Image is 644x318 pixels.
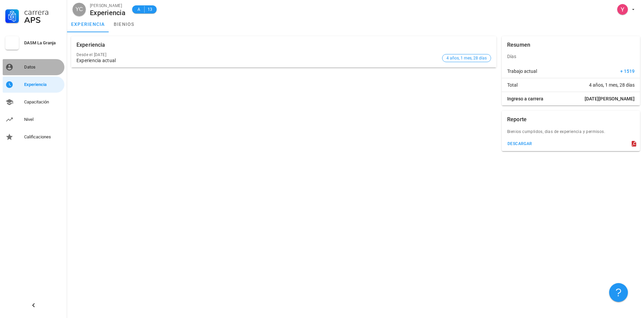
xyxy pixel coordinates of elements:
[109,16,139,32] a: bienios
[75,3,83,16] span: YC
[507,141,532,146] div: descargar
[3,77,64,93] a: Experiencia
[620,68,635,75] span: + 1519
[3,129,64,145] a: Calificaciones
[3,59,64,75] a: Datos
[76,58,439,63] div: Experiencia actual
[617,4,628,15] div: avatar
[3,111,64,128] a: Nivel
[504,139,535,148] button: descargar
[76,36,105,54] div: Experiencia
[24,16,62,24] div: APS
[502,128,640,139] div: Bienios cumplidos, dias de experiencia y permisos.
[446,54,487,62] span: 4 años, 1 mes, 28 días
[136,6,142,13] span: A
[507,82,518,88] span: Total
[90,2,125,9] div: [PERSON_NAME]
[90,9,125,16] div: Experiencia
[24,82,62,87] div: Experiencia
[507,111,527,128] div: Reporte
[502,48,640,64] div: Días
[24,8,62,16] div: Carrera
[72,3,86,16] div: avatar
[24,40,62,46] div: DASM La Granja
[3,94,64,110] a: Capacitación
[507,68,537,75] span: Trabajo actual
[24,64,62,70] div: Datos
[67,16,109,32] a: experiencia
[76,52,439,57] div: Desde el [DATE]
[585,95,635,102] span: [DATE][PERSON_NAME]
[147,6,153,13] span: 13
[507,36,530,54] div: Resumen
[24,134,62,140] div: Calificaciones
[24,117,62,122] div: Nivel
[24,99,62,105] div: Capacitación
[589,82,635,88] span: 4 años, 1 mes, 28 días
[507,95,543,102] span: Ingreso a carrera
